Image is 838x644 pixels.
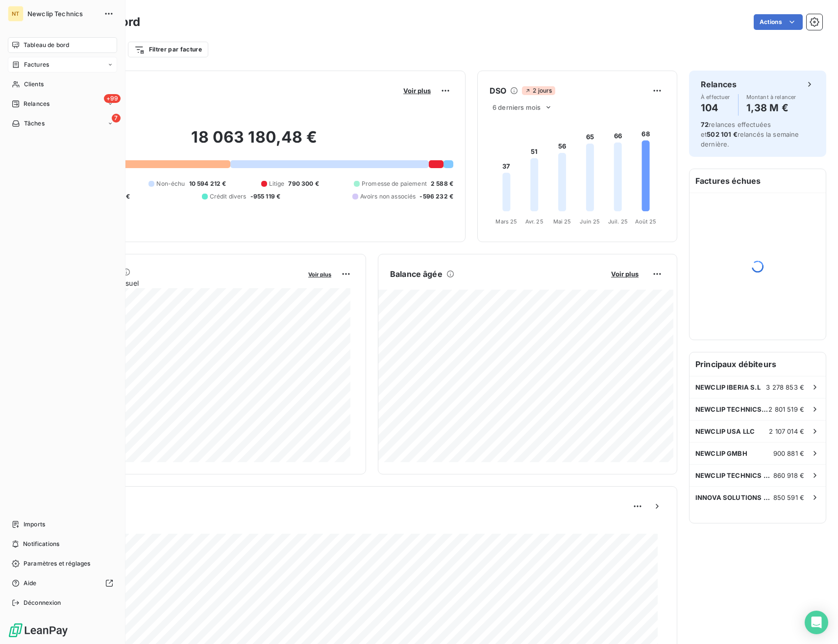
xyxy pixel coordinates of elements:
[8,57,117,73] a: Factures
[390,268,443,280] h6: Balance âgée
[156,179,185,188] span: Non-échu
[24,119,45,128] span: Tâches
[24,598,61,607] span: Déconnexion
[104,94,121,103] span: +99
[250,192,281,201] span: -955 119 €
[24,60,49,69] span: Factures
[419,192,453,201] span: -596 232 €
[305,270,334,278] button: Voir plus
[403,87,431,95] span: Voir plus
[24,41,69,50] span: Tableau de bord
[553,218,571,225] tspan: Mai 25
[495,218,517,225] tspan: Mars 25
[690,352,826,376] h6: Principaux débiteurs
[769,427,804,435] span: 2 107 014 €
[55,127,453,157] h2: 18 063 180,48 €
[608,218,628,225] tspan: Juil. 25
[308,271,331,278] span: Voir plus
[773,471,804,479] span: 860 918 €
[8,6,24,22] div: NT
[707,130,737,138] span: 502 101 €
[8,37,117,53] a: Tableau de bord
[8,517,117,532] a: Imports
[493,103,541,111] span: 6 derniers mois
[490,85,506,97] h6: DSO
[210,192,246,201] span: Crédit divers
[27,10,98,18] span: Newclip Technics
[24,99,49,108] span: Relances
[360,192,416,201] span: Avoirs non associés
[24,520,45,529] span: Imports
[695,494,773,501] span: INNOVA SOLUTIONS SPA
[400,86,434,95] button: Voir plus
[773,449,804,457] span: 900 881 €
[431,179,453,188] span: 2 588 €
[55,278,301,288] span: Chiffre d'affaires mensuel
[608,270,641,278] button: Voir plus
[8,96,117,112] a: +99Relances
[288,179,319,188] span: 790 300 €
[128,42,208,57] button: Filtrer par facture
[690,169,826,193] h6: Factures échues
[695,427,755,435] span: NEWCLIP USA LLC
[24,579,37,588] span: Aide
[701,94,730,100] span: À effectuer
[189,179,226,188] span: 10 594 212 €
[362,179,427,188] span: Promesse de paiement
[522,86,555,95] span: 2 jours
[8,116,117,131] a: 7Tâches
[8,76,117,92] a: Clients
[695,471,773,479] span: NEWCLIP TECHNICS JAPAN KK
[24,80,44,89] span: Clients
[768,405,804,413] span: 2 801 519 €
[754,14,803,30] button: Actions
[24,559,90,568] span: Paramètres et réglages
[746,94,796,100] span: Montant à relancer
[695,405,768,413] span: NEWCLIP TECHNICS AUSTRALIA PTY
[695,449,747,457] span: NEWCLIP GMBH
[695,383,761,391] span: NEWCLIP IBERIA S.L
[8,622,69,638] img: Logo LeanPay
[766,383,804,391] span: 3 278 853 €
[635,218,657,225] tspan: Août 25
[525,218,543,225] tspan: Avr. 25
[8,575,117,591] a: Aide
[773,494,804,501] span: 850 591 €
[805,611,828,634] div: Open Intercom Messenger
[580,218,600,225] tspan: Juin 25
[701,78,737,90] h6: Relances
[701,100,730,116] h4: 104
[8,556,117,571] a: Paramètres et réglages
[112,114,121,123] span: 7
[746,100,796,116] h4: 1,38 M €
[701,121,709,128] span: 72
[23,540,59,548] span: Notifications
[269,179,285,188] span: Litige
[611,270,639,278] span: Voir plus
[701,121,799,148] span: relances effectuées et relancés la semaine dernière.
